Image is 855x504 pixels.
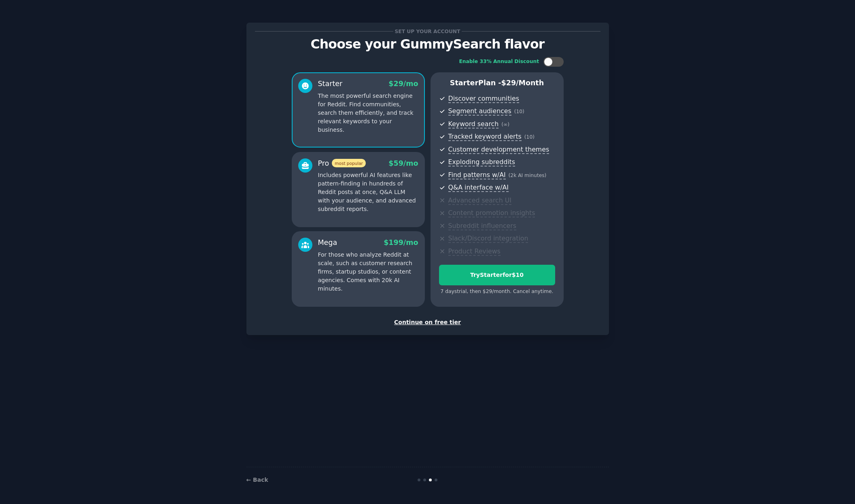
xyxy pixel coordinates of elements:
[318,158,366,169] div: Pro
[388,80,418,88] span: $ 29 /mo
[439,78,555,88] p: Starter Plan -
[388,159,418,167] span: $ 59 /mo
[514,109,524,114] span: ( 10 )
[255,318,600,327] div: Continue on free tier
[384,238,418,247] span: $ 199 /mo
[332,159,366,167] span: most popular
[255,37,600,51] p: Choose your GummySearch flavor
[318,79,343,89] div: Starter
[501,122,509,127] span: ( ∞ )
[318,171,418,213] p: Includes powerful AI features like pattern-finding in hundreds of Reddit posts at once, Q&A LLM w...
[318,251,418,293] p: For those who analyze Reddit at scale, such as customer research firms, startup studios, or conte...
[448,133,522,141] span: Tracked keyword alerts
[501,79,544,87] span: $ 29 /month
[448,120,499,129] span: Keyword search
[318,238,337,248] div: Mega
[246,477,268,483] a: ← Back
[524,134,535,140] span: ( 10 )
[448,209,535,217] span: Content promotion insights
[509,173,547,178] span: ( 2k AI minutes )
[448,171,506,179] span: Find patterns w/AI
[318,92,418,134] p: The most powerful search engine for Reddit. Find communities, search them efficiently, and track ...
[448,107,511,116] span: Segment audiences
[448,196,511,205] span: Advanced search UI
[448,183,509,192] span: Q&A interface w/AI
[448,234,528,243] span: Slack/Discord integration
[439,271,555,279] div: Try Starter for $10
[448,95,519,103] span: Discover communities
[459,58,539,65] div: Enable 33% Annual Discount
[439,265,555,285] button: TryStarterfor$10
[448,158,515,167] span: Exploding subreddits
[439,288,555,295] div: 7 days trial, then $ 29 /month . Cancel anytime.
[448,247,501,256] span: Product Reviews
[393,27,462,36] span: Set up your account
[448,146,549,154] span: Customer development themes
[448,222,516,230] span: Subreddit influencers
